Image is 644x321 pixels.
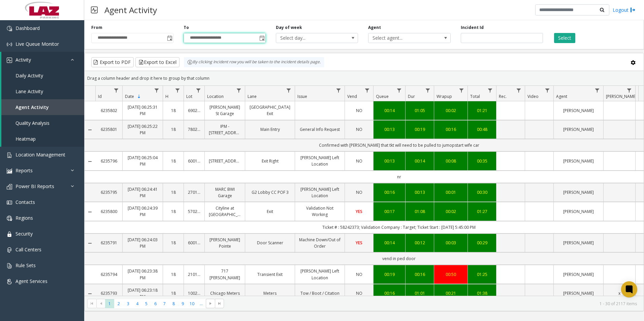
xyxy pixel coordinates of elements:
a: [DATE] 06:24:03 PM [127,237,159,249]
span: [PERSON_NAME] [606,94,637,99]
a: Chicago Meters [209,290,241,296]
a: 00:16 [410,271,430,278]
img: 'icon' [7,279,12,284]
img: 'icon' [7,184,12,189]
a: 00:30 [472,189,492,195]
a: Vend Filter Menu [363,86,372,95]
span: Page 8 [169,299,178,308]
a: General Info Request [299,126,341,133]
a: 690246 [188,107,200,114]
a: 6235793 [99,290,118,296]
a: 00:16 [378,290,401,296]
a: 01:01 [410,290,430,296]
label: From [91,25,102,31]
span: Go to the last page [215,299,224,308]
div: 00:03 [438,240,463,246]
a: 01:05 [410,107,430,114]
span: Regions [15,215,33,221]
a: 00:14 [378,107,401,114]
span: Page 9 [178,299,187,308]
a: [PERSON_NAME] [558,189,599,195]
a: [PERSON_NAME] [558,208,599,215]
span: Page 3 [124,299,133,308]
span: Issue [297,94,307,99]
span: Page 11 [197,299,206,308]
div: 00:17 [378,208,401,215]
a: [PERSON_NAME] Pointe [209,237,241,249]
a: 00:16 [438,126,463,133]
a: 00:48 [472,126,492,133]
img: logout [630,6,636,13]
a: 6235800 [99,208,118,215]
span: Id [98,94,102,99]
span: Power BI Reports [15,183,54,189]
span: NO [356,272,362,277]
a: Dur Filter Menu [423,86,432,95]
a: Total Filter Menu [486,86,495,95]
span: Call Centers [15,246,41,253]
span: Select day... [276,33,342,43]
a: 00:02 [438,107,463,114]
a: Issue Filter Menu [334,86,343,95]
a: Queue Filter Menu [395,86,404,95]
a: Door Scanner [249,240,291,246]
a: 01:25 [472,271,492,278]
a: 00:08 [438,158,463,164]
a: Collapse Details [85,159,95,164]
a: Exit Right [249,158,291,164]
a: 01:08 [410,208,430,215]
a: [PERSON_NAME] Left Location [299,154,341,167]
a: 6235794 [99,271,118,278]
a: 6235795 [99,189,118,195]
img: 'icon' [7,216,12,221]
a: [PERSON_NAME] [558,271,599,278]
a: [DATE] 06:23:38 PM [127,268,159,281]
a: [PERSON_NAME] [558,240,599,246]
span: Activity [15,57,31,63]
img: 'icon' [7,168,12,174]
span: Reports [15,167,33,174]
img: 'icon' [7,26,12,31]
span: YES [356,209,362,214]
label: Day of week [276,25,302,31]
a: Machine Down/Out of Order [299,237,341,249]
a: Lot Filter Menu [194,86,203,95]
a: Location Filter Menu [234,86,244,95]
div: 00:19 [410,126,430,133]
a: 00:02 [438,208,463,215]
span: Security [15,230,33,237]
a: 18 [167,158,180,164]
a: Collapse Details [85,127,95,133]
a: NO [349,290,369,296]
a: [PERSON_NAME] [558,158,599,164]
a: 18 [167,107,180,114]
img: 'icon' [7,42,12,47]
div: 00:21 [438,290,463,296]
span: NO [356,189,362,195]
span: Rec. [499,94,507,99]
div: 00:19 [378,271,401,278]
div: 00:12 [410,240,430,246]
span: Go to the next page [206,299,215,308]
a: NO [349,158,369,164]
div: 00:13 [378,126,401,133]
a: Activity [1,52,84,68]
span: Lane Activity [15,88,43,95]
span: H [165,94,168,99]
a: 18 [167,126,180,133]
img: 'icon' [7,200,12,205]
a: 100240 [188,290,200,296]
div: 00:14 [410,158,430,164]
span: Lane [248,94,257,99]
span: NO [356,290,362,296]
span: Video [527,94,539,99]
span: Toggle popup [166,33,173,43]
div: 01:27 [472,208,492,215]
a: Lane Activity [1,83,84,99]
a: 01:21 [472,107,492,114]
a: Collapse Details [85,291,95,296]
